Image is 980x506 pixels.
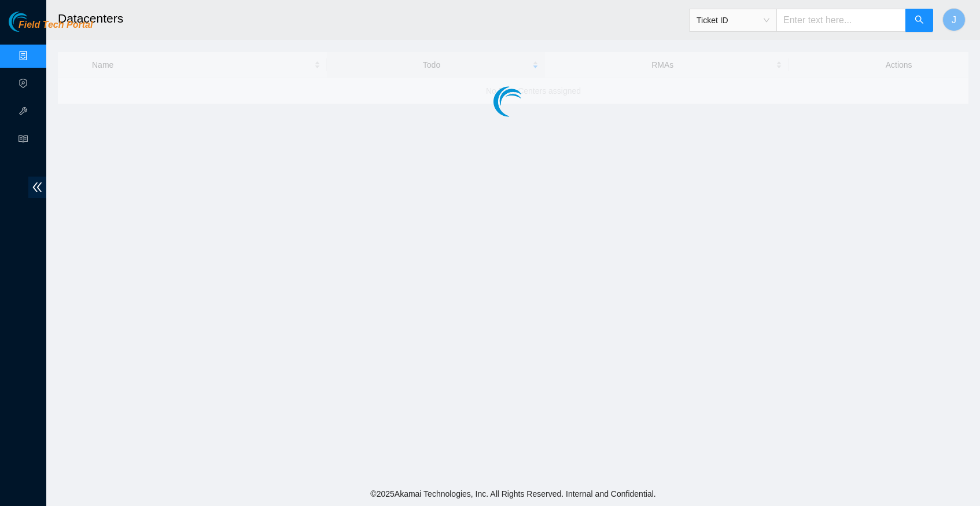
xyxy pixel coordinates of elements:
input: Enter text here... [776,9,906,32]
a: Akamai TechnologiesField Tech Portal [9,21,93,36]
span: read [19,129,28,152]
span: J [952,13,956,27]
span: double-left [28,177,46,198]
button: search [905,9,933,32]
span: search [915,15,924,26]
span: Ticket ID [697,12,769,29]
span: Field Tech Portal [19,20,93,31]
img: Akamai Technologies [9,12,58,32]
footer: © 2025 Akamai Technologies, Inc. All Rights Reserved. Internal and Confidential. [46,482,980,506]
button: J [942,8,966,31]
